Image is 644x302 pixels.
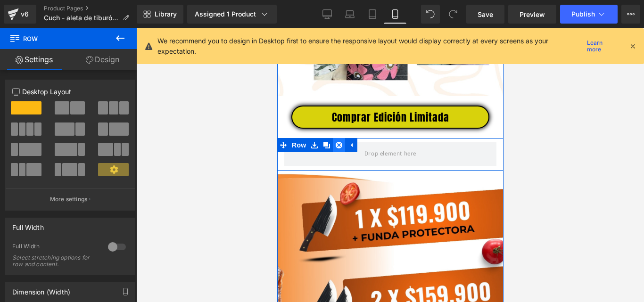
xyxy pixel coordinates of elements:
[137,5,183,24] a: New Library
[12,254,97,268] div: Select stretching options for row and content.
[14,77,212,100] a: Comprar Edición Limitada
[195,9,269,19] div: Assigned 1 Product
[384,5,406,24] a: Mobile
[6,188,135,210] button: More settings
[316,5,339,24] a: Desktop
[12,218,44,231] div: Full Width
[361,5,384,24] a: Tablet
[44,5,137,12] a: Product Pages
[421,5,440,24] button: Undo
[157,36,583,57] p: We recommend you to design in Desktop first to ensure the responsive layout would display correct...
[155,10,177,18] span: Library
[560,5,618,24] button: Publish
[68,110,80,124] a: Expand / Collapse
[50,195,88,204] p: More settings
[621,5,640,24] button: More
[339,5,361,24] a: Laptop
[571,10,595,18] span: Publish
[583,41,621,52] a: Learn more
[12,110,31,124] span: Row
[68,49,137,70] a: Design
[508,5,556,24] a: Preview
[478,9,493,19] span: Save
[520,9,545,19] span: Preview
[4,5,36,24] a: v6
[55,83,172,95] span: Comprar Edición Limitada
[43,110,56,124] a: Clone Row
[31,110,43,124] a: Save row
[19,8,31,20] div: v6
[56,110,68,124] a: Remove Row
[12,283,70,296] div: Dimension (Width)
[12,87,128,97] p: Desktop Layout
[9,28,104,49] span: Row
[444,5,462,24] button: Redo
[44,14,119,22] span: Cuch - aleta de tiburón™
[12,243,99,253] div: Full Width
